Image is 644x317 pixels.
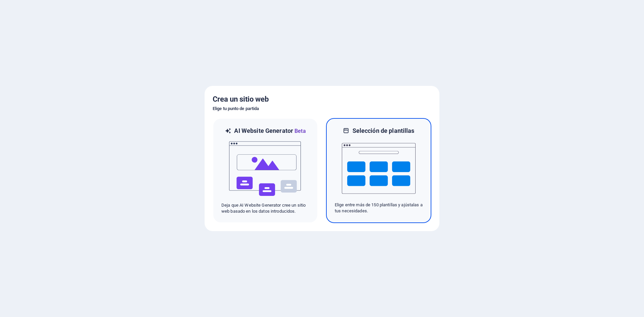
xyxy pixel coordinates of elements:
[353,127,415,135] h6: Selección de plantillas
[228,135,302,202] img: ai
[221,202,309,214] p: Deja que AI Website Generator cree un sitio web basado en los datos introducidos.
[326,118,431,223] div: Selección de plantillasElige entre más de 150 plantillas y ajústalas a tus necesidades.
[213,105,431,113] h6: Elige tu punto de partida
[213,94,431,105] h5: Crea un sitio web
[234,127,306,135] h6: AI Website Generator
[213,118,318,223] div: AI Website GeneratorBetaaiDeja que AI Website Generator cree un sitio web basado en los datos int...
[335,202,423,214] p: Elige entre más de 150 plantillas y ajústalas a tus necesidades.
[293,128,306,134] span: Beta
